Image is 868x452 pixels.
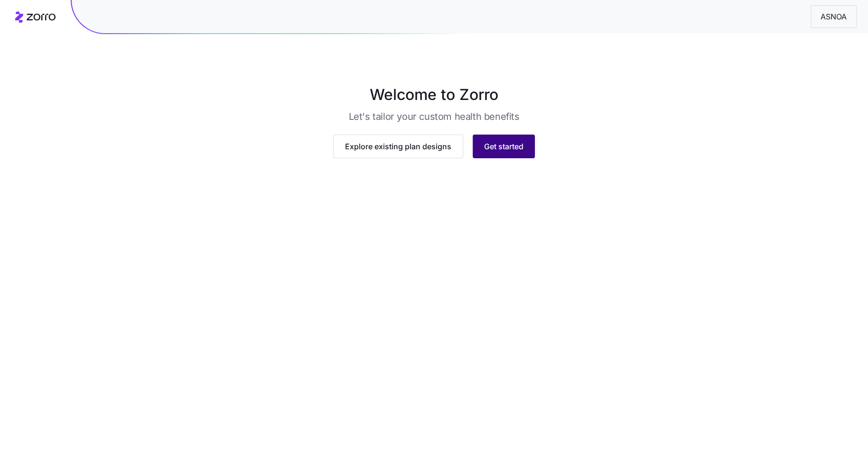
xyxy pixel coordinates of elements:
span: ASNOA [813,11,854,23]
span: Explore existing plan designs [345,153,451,164]
h3: Let's tailor your custom health benefits [348,110,519,123]
span: Get started [484,153,523,164]
button: Explore existing plan designs [333,146,463,170]
h1: Welcome to Zorro [199,83,670,106]
button: Get started [473,146,535,170]
img: stellaHeroImage [236,127,632,139]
